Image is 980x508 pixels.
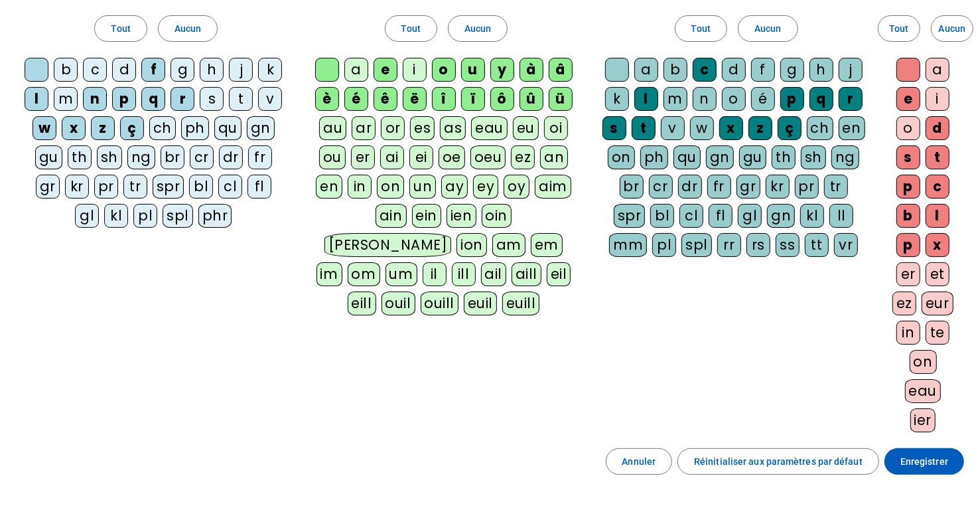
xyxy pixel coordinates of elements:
[374,58,397,82] div: e
[219,145,243,169] div: dr
[316,262,342,286] div: im
[409,145,433,169] div: ei
[163,204,193,228] div: spl
[33,116,56,140] div: w
[198,204,232,228] div: phr
[640,145,668,169] div: ph
[746,233,770,257] div: rs
[767,204,795,228] div: gn
[190,145,214,169] div: cr
[614,204,646,228] div: spr
[36,175,60,199] div: gr
[68,145,92,169] div: th
[884,448,964,475] button: Enregistrer
[214,116,242,140] div: qu
[892,292,916,315] div: ez
[896,262,920,286] div: er
[490,87,514,111] div: ô
[694,454,863,469] span: Réinitialiser aux paramètres par défaut
[447,204,476,228] div: ien
[776,233,800,257] div: ss
[83,87,107,111] div: n
[889,21,908,37] span: Tout
[348,292,376,315] div: eill
[315,87,339,111] div: è
[248,145,272,169] div: fr
[910,350,937,374] div: on
[829,204,853,228] div: ll
[605,87,629,111] div: k
[896,116,920,140] div: o
[926,233,949,257] div: x
[470,145,506,169] div: oeu
[410,116,435,140] div: es
[896,145,920,169] div: s
[133,204,157,228] div: pl
[432,87,456,111] div: î
[801,145,826,169] div: sh
[189,175,213,199] div: bl
[481,262,507,286] div: ail
[693,87,717,111] div: n
[104,204,128,228] div: kl
[540,145,568,169] div: an
[149,116,176,140] div: ch
[374,87,397,111] div: ê
[385,15,437,42] button: Tout
[490,58,514,82] div: y
[805,233,829,257] div: tt
[94,15,147,42] button: Tout
[709,204,733,228] div: fl
[922,292,953,315] div: eur
[707,175,731,199] div: fr
[258,58,282,82] div: k
[926,116,949,140] div: d
[127,145,155,169] div: ng
[376,204,407,228] div: ain
[452,262,476,286] div: ill
[839,116,865,140] div: en
[175,21,201,37] span: Aucun
[878,15,920,42] button: Tout
[258,87,282,111] div: v
[171,58,194,82] div: g
[834,233,858,257] div: vr
[502,292,539,315] div: euill
[385,262,417,286] div: um
[634,87,658,111] div: l
[719,116,743,140] div: x
[664,58,687,82] div: b
[324,233,451,257] div: [PERSON_NAME]
[432,58,456,82] div: o
[677,448,879,475] button: Réinitialiser aux paramètres par défaut
[780,87,804,111] div: p
[319,116,346,140] div: au
[661,116,685,140] div: v
[401,21,421,37] span: Tout
[664,87,687,111] div: m
[461,87,485,111] div: ï
[738,15,798,42] button: Aucun
[520,87,543,111] div: û
[900,454,948,469] span: Enregistrer
[809,58,833,82] div: h
[423,262,447,286] div: il
[722,87,746,111] div: o
[25,87,48,111] div: l
[622,454,656,469] span: Annuler
[608,145,635,169] div: on
[123,175,147,199] div: tr
[910,408,936,432] div: ier
[678,175,702,199] div: dr
[62,116,86,140] div: x
[440,116,466,140] div: as
[632,116,656,140] div: t
[218,175,242,199] div: cl
[247,175,271,199] div: fl
[939,21,965,37] span: Aucun
[319,145,346,169] div: ou
[634,58,658,82] div: a
[380,145,404,169] div: ai
[795,175,819,199] div: pr
[229,58,253,82] div: j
